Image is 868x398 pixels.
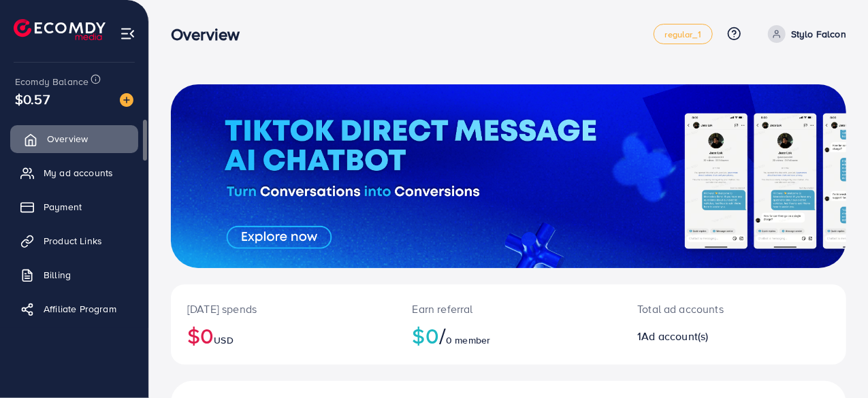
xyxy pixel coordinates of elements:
[641,329,708,344] span: Ad account(s)
[15,89,50,109] span: $0.57
[44,200,82,214] span: Payment
[171,24,251,44] h3: Overview
[10,193,138,220] a: Payment
[10,159,138,186] a: My ad accounts
[810,337,858,388] iframe: Chat
[10,125,138,152] a: Overview
[44,302,116,316] span: Affiliate Program
[10,261,138,288] a: Billing
[187,301,380,317] p: [DATE] spends
[10,227,138,254] a: Product Links
[44,268,71,282] span: Billing
[187,322,380,348] h2: $0
[654,24,713,44] a: regular_1
[14,19,106,40] img: logo
[413,322,605,348] h2: $0
[15,75,89,88] span: Ecomdy Balance
[665,30,701,39] span: regular_1
[44,166,113,180] span: My ad accounts
[214,333,233,347] span: USD
[120,93,133,107] img: image
[47,132,88,146] span: Overview
[762,25,846,43] a: Stylo Falcon
[10,295,138,322] a: Affiliate Program
[120,26,135,42] img: menu
[637,330,773,343] h2: 1
[44,234,102,248] span: Product Links
[413,301,605,317] p: Earn referral
[439,320,446,351] span: /
[791,26,846,42] p: Stylo Falcon
[446,333,490,347] span: 0 member
[637,301,773,317] p: Total ad accounts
